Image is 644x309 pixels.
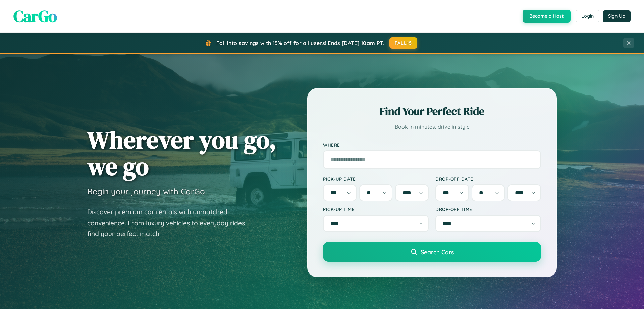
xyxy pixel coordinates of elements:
label: Drop-off Date [435,176,541,182]
span: CarGo [13,5,57,27]
h1: Wherever you go, we go [87,126,276,180]
label: Pick-up Time [323,206,429,212]
h3: Begin your journey with CarGo [87,186,205,196]
span: Fall into savings with 15% off for all users! Ends [DATE] 10am PT. [216,40,384,46]
button: Search Cars [323,242,541,262]
span: Search Cars [421,248,454,256]
h2: Find Your Perfect Ride [323,104,541,119]
p: Discover premium car rentals with unmatched convenience. From luxury vehicles to everyday rides, ... [87,206,255,239]
label: Drop-off Time [435,206,541,212]
button: Login [576,10,599,22]
label: Pick-up Date [323,176,429,182]
p: Book in minutes, drive in style [323,122,541,132]
button: Sign Up [603,10,631,22]
label: Where [323,142,541,148]
button: FALL15 [389,37,418,49]
button: Become a Host [523,10,571,23]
